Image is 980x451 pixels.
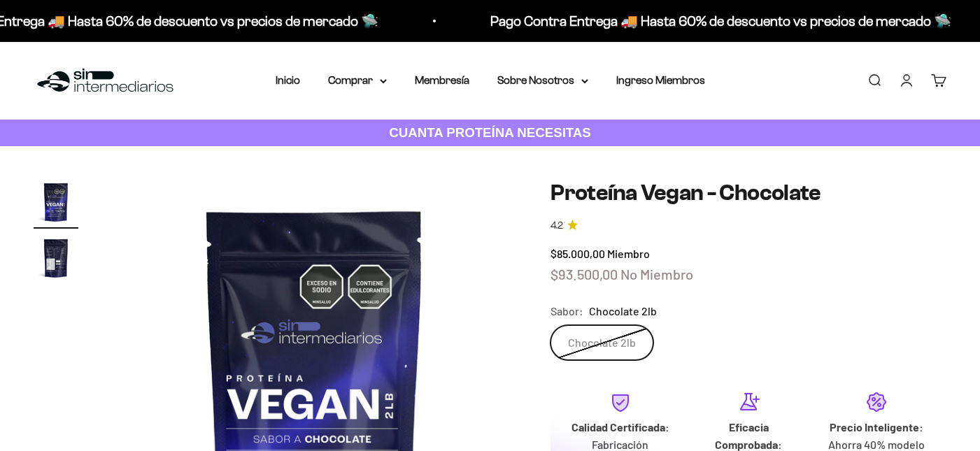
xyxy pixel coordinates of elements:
[620,266,693,282] span: No Miembro
[589,302,657,320] span: Chocolate 2lb
[415,74,469,86] a: Membresía
[34,180,78,224] img: Proteína Vegan - Chocolate
[389,125,591,140] strong: CUANTA PROTEÍNA NECESITAS
[551,218,563,234] span: 4.2
[276,74,300,86] a: Inicio
[497,71,588,90] summary: Sobre Nosotros
[551,218,946,234] a: 4.24.2 de 5.0 estrellas
[490,10,951,32] p: Pago Contra Entrega 🚚 Hasta 60% de descuento vs precios de mercado 🛸
[830,420,923,434] strong: Precio Inteligente:
[607,247,650,260] span: Miembro
[34,236,78,285] button: Ir al artículo 2
[616,74,705,86] a: Ingreso Miembros
[571,420,669,434] strong: Calidad Certificada:
[551,302,583,320] legend: Sabor:
[551,266,618,282] span: $93.500,00
[34,180,78,229] button: Ir al artículo 1
[34,236,78,280] img: Proteína Vegan - Chocolate
[551,180,946,206] h1: Proteína Vegan - Chocolate
[328,71,387,90] summary: Comprar
[551,247,605,260] span: $85.000,00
